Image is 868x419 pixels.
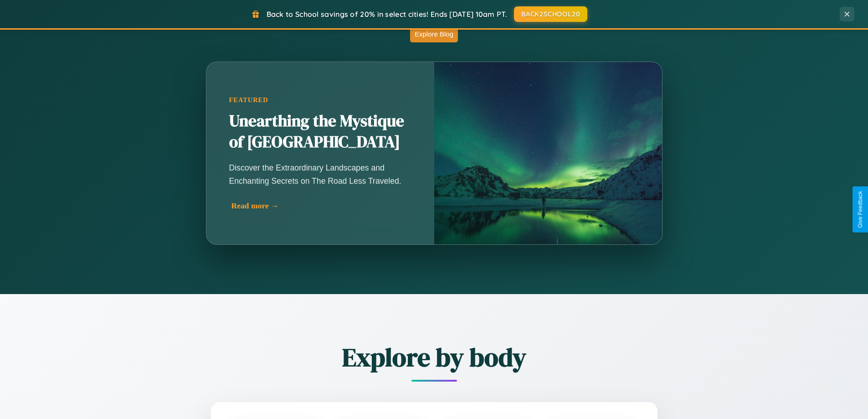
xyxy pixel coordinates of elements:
[229,96,411,104] div: Featured
[231,201,414,211] div: Read more →
[161,340,708,375] h2: Explore by body
[229,161,411,187] p: Discover the Extraordinary Landscapes and Enchanting Secrets on The Road Less Traveled.
[857,191,863,228] div: Give Feedback
[410,26,458,42] button: Explore Blog
[514,6,587,22] button: BACK2SCHOOL20
[229,111,411,153] h2: Unearthing the Mystique of [GEOGRAPHIC_DATA]
[267,10,507,19] span: Back to School savings of 20% in select cities! Ends [DATE] 10am PT.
